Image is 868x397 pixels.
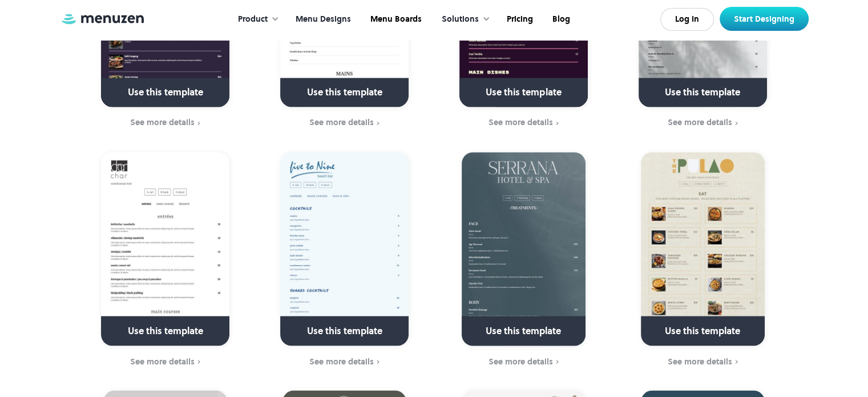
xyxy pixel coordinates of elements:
a: See more details [441,117,606,129]
a: See more details [83,117,248,129]
a: Log In [660,8,714,31]
div: See more details [130,356,195,366]
div: See more details [130,118,195,127]
a: Use this template [280,152,409,346]
div: See more details [309,356,374,366]
a: See more details [262,355,427,368]
a: See more details [83,355,248,368]
div: See more details [488,118,553,127]
div: See more details [668,356,732,366]
div: See more details [309,118,374,127]
div: See more details [668,118,732,127]
a: Use this template [101,152,229,346]
a: Start Designing [720,7,809,31]
div: Solutions [430,2,496,37]
a: See more details [620,117,785,129]
div: Solutions [442,13,479,26]
a: Use this template [462,152,586,346]
div: Product [238,13,268,26]
a: See more details [262,117,427,129]
a: Menu Designs [285,2,360,37]
div: See more details [488,356,553,366]
a: Use this template [641,152,765,346]
a: Pricing [496,2,542,37]
a: See more details [620,355,785,368]
a: Menu Boards [360,2,430,37]
a: See more details [441,355,606,368]
div: Product [227,2,285,37]
a: Blog [542,2,579,37]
